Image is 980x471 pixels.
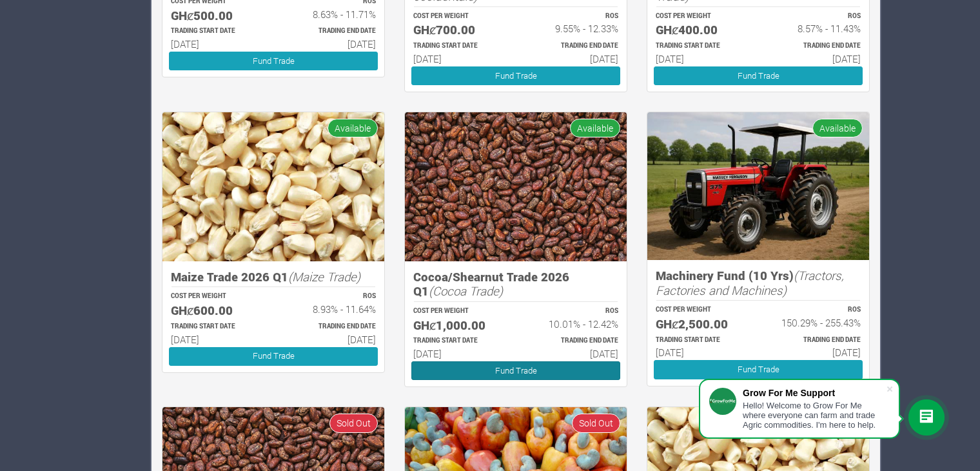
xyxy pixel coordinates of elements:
[171,292,262,301] p: COST PER WEIGHT
[413,336,504,346] p: Estimated Trading Start Date
[527,12,618,21] p: ROS
[285,8,376,20] h6: 8.63% - 11.71%
[656,317,747,332] h5: GHȼ2,500.00
[413,306,504,316] p: COST PER WEIGHT
[169,347,378,366] a: Fund Trade
[405,112,627,261] img: growforme image
[812,119,863,137] span: Available
[656,268,861,297] h5: Machinery Fund (10 Yrs)
[527,318,618,330] h6: 10.01% - 12.42%
[171,303,262,318] h5: GHȼ600.00
[570,119,620,137] span: Available
[656,41,747,51] p: Estimated Trading Start Date
[527,306,618,316] p: ROS
[329,414,378,432] span: Sold Out
[770,53,861,65] h6: [DATE]
[656,23,747,37] h5: GHȼ400.00
[411,361,620,380] a: Fund Trade
[413,41,504,51] p: Estimated Trading Start Date
[171,322,262,332] p: Estimated Trading Start Date
[413,348,504,359] h6: [DATE]
[171,26,262,36] p: Estimated Trading Start Date
[656,267,844,298] i: (Tractors, Factories and Machines)
[654,66,863,85] a: Fund Trade
[285,322,376,332] p: Estimated Trading End Date
[411,66,620,85] a: Fund Trade
[285,292,376,301] p: ROS
[647,112,869,260] img: growforme image
[285,26,376,36] p: Estimated Trading End Date
[743,401,886,430] div: Hello! Welcome to Grow For Me where everyone can farm and trade Agric commodities. I'm here to help.
[288,268,360,285] i: (Maize Trade)
[770,41,861,51] p: Estimated Trading End Date
[429,283,503,299] i: (Cocoa Trade)
[527,348,618,359] h6: [DATE]
[527,23,618,34] h6: 9.55% - 12.33%
[656,336,747,345] p: Estimated Trading Start Date
[285,303,376,315] h6: 8.93% - 11.64%
[413,53,504,65] h6: [DATE]
[527,41,618,51] p: Estimated Trading End Date
[285,334,376,345] h6: [DATE]
[527,53,618,65] h6: [DATE]
[656,346,747,358] h6: [DATE]
[770,336,861,345] p: Estimated Trading End Date
[413,12,504,21] p: COST PER WEIGHT
[656,305,747,315] p: COST PER WEIGHT
[743,388,886,398] div: Grow For Me Support
[413,318,504,333] h5: GHȼ1,000.00
[171,334,262,345] h6: [DATE]
[285,38,376,50] h6: [DATE]
[413,270,618,299] h5: Cocoa/Shearnut Trade 2026 Q1
[169,52,378,70] a: Fund Trade
[527,336,618,346] p: Estimated Trading End Date
[770,305,861,315] p: ROS
[171,8,262,23] h5: GHȼ500.00
[770,317,861,328] h6: 150.29% - 255.43%
[171,270,376,285] h5: Maize Trade 2026 Q1
[656,53,747,65] h6: [DATE]
[171,38,262,50] h6: [DATE]
[654,360,863,379] a: Fund Trade
[328,119,378,137] span: Available
[413,23,504,37] h5: GHȼ700.00
[572,414,620,432] span: Sold Out
[656,12,747,21] p: COST PER WEIGHT
[770,23,861,34] h6: 8.57% - 11.43%
[770,346,861,358] h6: [DATE]
[162,112,384,261] img: growforme image
[770,12,861,21] p: ROS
